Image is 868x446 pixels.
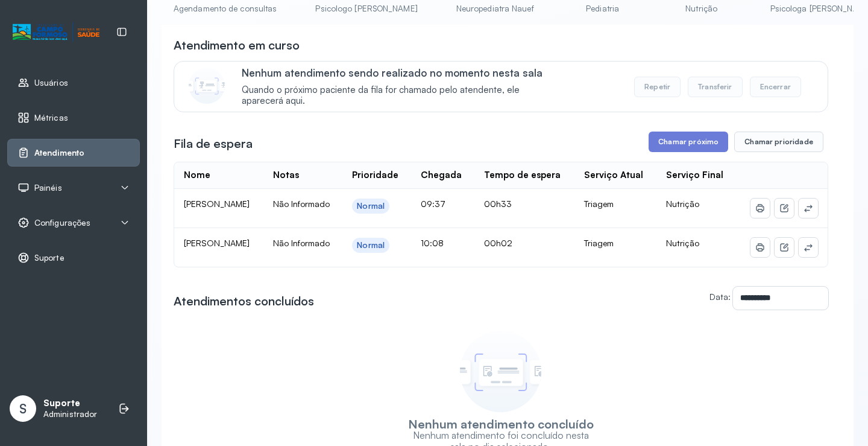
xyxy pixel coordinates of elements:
button: Chamar prioridade [734,132,823,152]
span: Atendimento [34,148,84,158]
div: Chegada [421,170,462,181]
div: Normal [357,201,385,211]
div: Nome [184,170,210,181]
img: Imagem de empty state [460,331,541,412]
div: Normal [357,240,385,250]
div: Notas [273,170,299,181]
span: Nutrição [666,199,699,209]
button: Repetir [634,77,681,97]
span: Não Informado [273,199,330,209]
span: Configurações [34,218,90,228]
span: Não Informado [273,238,330,248]
h3: Atendimentos concluídos [174,293,314,310]
p: Administrador [43,409,97,419]
span: 09:37 [421,199,445,209]
a: Métricas [17,112,130,124]
span: 00h02 [484,238,512,248]
span: 10:08 [421,238,444,248]
a: Atendimento [17,147,130,159]
button: Chamar próximo [649,132,728,152]
span: Métricas [34,113,68,123]
span: [PERSON_NAME] [184,199,250,209]
h3: Fila de espera [174,135,253,152]
span: Nutrição [666,238,699,248]
span: Painéis [34,183,62,193]
a: Usuários [17,77,130,89]
div: Triagem [584,238,647,249]
div: Tempo de espera [484,170,561,181]
span: Usuários [34,78,68,88]
img: Logotipo do estabelecimento [13,22,99,42]
h3: Nenhum atendimento concluído [408,418,594,430]
div: Serviço Final [666,170,723,181]
span: 00h33 [484,199,512,209]
label: Data: [709,291,731,302]
button: Encerrar [750,77,801,97]
span: Suporte [34,253,64,263]
button: Transferir [688,77,743,97]
p: Nenhum atendimento sendo realizado no momento nesta sala [242,66,561,79]
p: Suporte [43,398,97,409]
span: [PERSON_NAME] [184,238,250,248]
h3: Atendimento em curso [174,37,300,54]
span: Quando o próximo paciente da fila for chamado pelo atendente, ele aparecerá aqui. [242,84,561,107]
img: Imagem de CalloutCard [189,68,225,104]
div: Triagem [584,199,647,209]
div: Prioridade [352,170,398,181]
div: Serviço Atual [584,170,643,181]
